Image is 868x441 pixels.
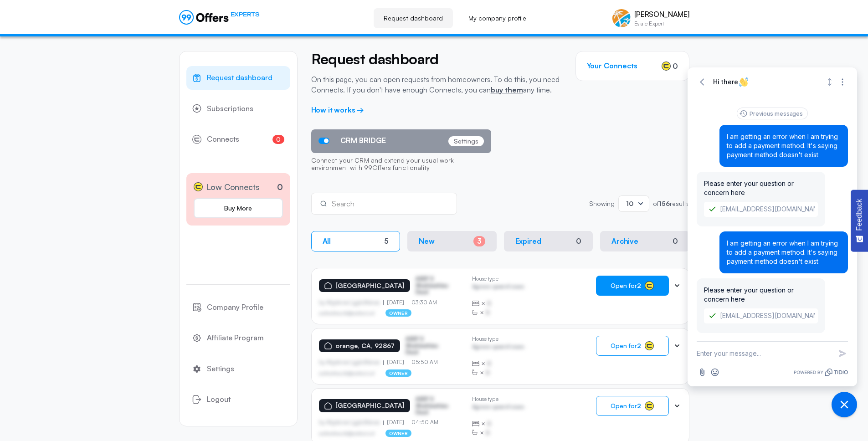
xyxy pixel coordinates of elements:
button: Open for2 [596,396,669,416]
span: Feedback [855,199,863,231]
a: Connects0 [186,128,290,151]
button: Open for2 [596,336,669,356]
p: Showing [589,200,615,207]
p: by Afgdsrwe Ljgjkdfsbvas [319,419,384,426]
span: Low Connects [206,180,260,194]
button: New3 [407,231,497,251]
span: CRM BRIDGE [340,136,386,145]
p: [GEOGRAPHIC_DATA] [335,402,405,410]
p: Archive [611,237,638,246]
button: Logout [186,388,290,411]
p: [DATE] [383,299,408,306]
p: [PERSON_NAME] [634,10,689,19]
p: Agrwsv qwervf oiuns [472,344,524,352]
button: Open for2 [596,276,669,296]
p: owner [385,309,411,317]
a: Subscriptions [186,97,290,121]
a: Company Profile [186,296,290,319]
span: Connects [207,133,239,145]
p: Agrwsv qwervf oiuns [472,404,524,412]
p: 03:30 AM [408,299,437,306]
p: Connect your CRM and extend your usual work environment with 99Offers functionality [311,153,491,177]
div: 0 [576,237,581,246]
p: [DATE] [383,419,408,426]
span: EXPERTS [231,10,260,19]
a: Settings [186,357,290,381]
p: ASDF S Sfasfdasfdas Dasd [416,396,461,415]
p: House type [472,276,524,282]
p: Settings [448,136,484,146]
strong: 2 [637,282,641,289]
div: 0 [673,237,678,246]
div: × [472,419,524,428]
button: Archive0 [600,231,689,251]
a: EXPERTS [179,10,260,25]
a: How it works → [311,105,365,114]
div: 5 [384,237,389,246]
p: All [323,237,331,246]
p: On this page, you can open requests from homeowners. To do this, you need Connects. If you don't ... [311,74,562,95]
p: House type [472,396,524,402]
div: × [472,359,524,368]
p: [DATE] [383,359,408,365]
span: B [486,428,490,437]
span: Company Profile [207,302,263,313]
span: Subscriptions [207,103,253,115]
span: 0 [673,61,678,72]
p: Expired [515,237,541,246]
span: Open for [611,402,641,410]
strong: 2 [637,342,641,349]
a: buy them [491,85,523,94]
p: owner [385,369,411,377]
strong: 2 [637,402,641,410]
p: by Afgdsrwe Ljgjkdfsbvas [319,299,384,306]
div: × [472,428,524,437]
a: My company profile [458,8,536,28]
span: 0 [272,135,284,144]
div: × [472,299,524,308]
p: of results [653,200,689,207]
span: 10 [626,200,633,207]
h2: Request dashboard [311,51,562,67]
div: × [472,368,524,377]
p: Estate Expert [634,21,689,26]
p: owner [385,430,411,437]
button: Feedback - Show survey [851,190,868,251]
div: × [472,308,524,317]
p: orange, CA, 92867 [335,342,395,350]
span: Open for [611,342,641,349]
a: Buy More [194,198,283,218]
strong: 156 [659,200,670,207]
p: ASDF S Sfasfdasfdas Dasd [406,336,451,355]
p: Agrwsv qwervf oiuns [472,283,524,292]
span: Open for [611,282,641,289]
p: by Afgdsrwe Ljgjkdfsbvas [319,359,384,365]
p: 05:50 AM [408,359,438,365]
span: Settings [207,363,234,375]
p: New [419,237,435,246]
p: 04:50 AM [408,419,438,426]
span: Logout [207,394,231,405]
p: asdfasdfasasfd@asdfasd.asf [319,370,375,376]
button: Expired0 [504,231,593,251]
a: Request dashboard [374,8,453,28]
a: Affiliate Program [186,326,290,350]
span: Affiliate Program [207,332,264,344]
span: B [487,359,491,368]
h3: Your Connects [587,62,637,70]
span: B [486,308,490,317]
div: 3 [473,236,485,246]
span: B [487,419,491,428]
button: All5 [311,231,401,251]
p: [GEOGRAPHIC_DATA] [335,282,405,290]
span: Request dashboard [207,72,272,84]
span: B [487,299,491,308]
p: 0 [277,181,283,193]
span: B [486,368,490,377]
p: asdfasdfasasfd@asdfasd.asf [319,310,375,316]
p: asdfasdfasasfd@asdfasd.asf [319,431,375,436]
p: House type [472,336,524,342]
a: Request dashboard [186,66,290,90]
img: Nate Looney [612,9,631,27]
p: ASDF S Sfasfdasfdas Dasd [416,276,461,295]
